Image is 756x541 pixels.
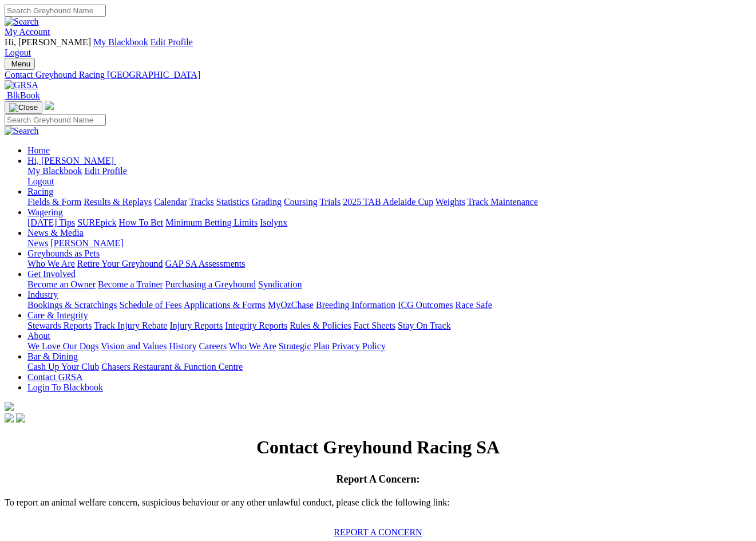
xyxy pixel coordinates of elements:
a: Track Maintenance [468,197,538,207]
a: GAP SA Assessments [165,259,246,268]
span: Menu [11,60,30,68]
a: Racing [27,187,53,196]
a: Greyhounds as Pets [27,248,100,258]
a: Applications & Forms [184,300,266,310]
a: Fact Sheets [354,321,395,330]
a: Cash Up Your Club [27,362,99,372]
button: Toggle navigation [5,58,35,70]
div: Racing [27,197,751,207]
h1: Contact Greyhound Racing SA [5,437,751,458]
div: Care & Integrity [27,321,751,331]
a: Race Safe [455,300,492,310]
a: News & Media [27,228,84,238]
img: twitter.svg [16,413,25,422]
a: Who We Are [229,341,276,351]
a: Isolynx [260,218,287,227]
a: Get Involved [27,269,76,279]
div: Get Involved [27,279,751,290]
button: Toggle navigation [5,101,42,114]
a: MyOzChase [268,300,314,310]
div: Bar & Dining [27,362,751,372]
a: Integrity Reports [225,321,287,330]
input: Search [5,114,106,126]
a: REPORT A CONCERN [334,527,422,537]
a: Minimum Betting Limits [165,218,258,227]
a: Wagering [27,207,63,217]
a: My Blackbook [27,166,82,176]
a: Become a Trainer [98,279,163,289]
a: [PERSON_NAME] [50,238,123,248]
div: Wagering [27,218,751,228]
a: Results & Replays [84,197,152,207]
span: Report A Concern: [337,473,420,485]
a: Breeding Information [316,300,395,310]
img: GRSA [5,80,38,90]
a: Schedule of Fees [119,300,181,310]
a: About [27,331,50,341]
a: Vision and Values [101,341,167,351]
span: BlkBook [7,90,40,100]
a: Chasers Restaurant & Function Centre [101,362,243,372]
a: Contact Greyhound Racing [GEOGRAPHIC_DATA] [5,70,751,80]
div: Greyhounds as Pets [27,259,751,269]
a: Rules & Policies [290,321,351,330]
a: Who We Are [27,259,75,268]
a: BlkBook [5,90,40,100]
a: Logout [5,48,31,57]
a: Statistics [216,197,250,207]
a: 2025 TAB Adelaide Cup [343,197,433,207]
a: [DATE] Tips [27,218,75,227]
input: Search [5,5,106,17]
a: Injury Reports [169,321,223,330]
a: Tracks [189,197,214,207]
a: Stay On Track [398,321,450,330]
a: Contact GRSA [27,372,82,382]
a: ICG Outcomes [398,300,453,310]
a: My Account [5,27,50,37]
a: Retire Your Greyhound [77,259,163,268]
p: To report an animal welfare concern, suspicious behaviour or any other unlawful conduct, please c... [5,497,751,518]
img: logo-grsa-white.png [5,402,14,411]
a: Logout [27,176,54,186]
a: How To Bet [119,218,164,227]
a: Syndication [258,279,302,289]
a: Stewards Reports [27,321,92,330]
a: We Love Our Dogs [27,341,98,351]
a: Strategic Plan [279,341,330,351]
a: News [27,238,48,248]
div: My Account [5,37,751,58]
a: Bookings & Scratchings [27,300,117,310]
a: Industry [27,290,58,299]
a: Become an Owner [27,279,96,289]
a: Care & Integrity [27,310,88,320]
a: Bar & Dining [27,352,78,361]
a: History [169,341,196,351]
a: Edit Profile [151,37,193,47]
span: Hi, [PERSON_NAME] [5,37,91,47]
a: My Blackbook [93,37,148,47]
a: Privacy Policy [332,341,386,351]
div: Industry [27,300,751,310]
div: News & Media [27,238,751,248]
a: Grading [252,197,282,207]
span: Hi, [PERSON_NAME] [27,156,114,165]
a: Edit Profile [85,166,127,176]
a: SUREpick [77,218,116,227]
img: logo-grsa-white.png [45,101,54,110]
a: Fields & Form [27,197,81,207]
a: Weights [436,197,465,207]
a: Trials [319,197,341,207]
img: facebook.svg [5,413,14,422]
div: About [27,341,751,352]
a: Login To Blackbook [27,382,103,392]
a: Hi, [PERSON_NAME] [27,156,116,165]
a: Purchasing a Greyhound [165,279,256,289]
img: Search [5,126,39,136]
img: Close [9,103,38,112]
img: Search [5,17,39,27]
a: Calendar [154,197,187,207]
a: Coursing [284,197,318,207]
a: Track Injury Rebate [94,321,167,330]
a: Careers [199,341,227,351]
